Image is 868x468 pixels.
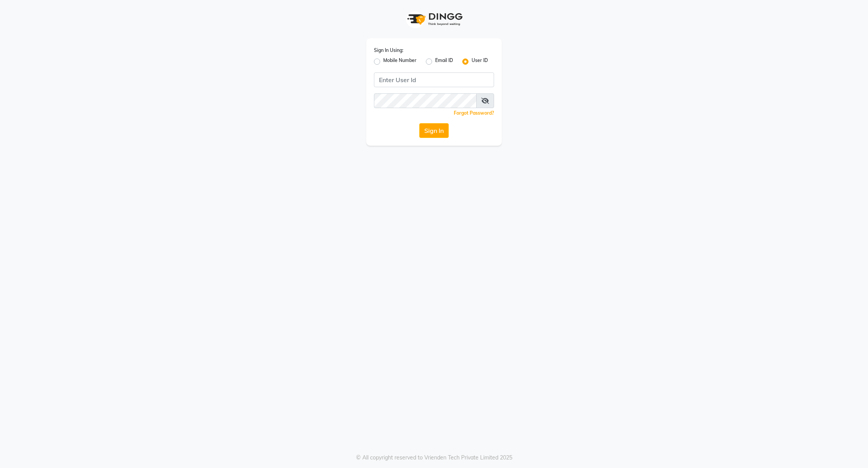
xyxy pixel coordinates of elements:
img: logo1.svg [403,8,465,31]
label: Mobile Number [383,57,417,66]
a: Forgot Password? [454,110,494,116]
input: Username [374,72,494,87]
label: Sign In Using: [374,47,403,54]
label: Email ID [435,57,453,66]
input: Username [374,93,477,108]
label: User ID [472,57,488,66]
button: Sign In [419,123,449,138]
